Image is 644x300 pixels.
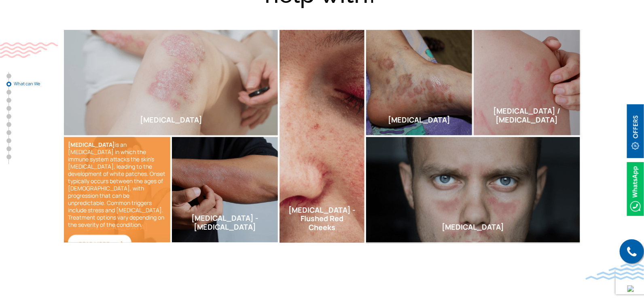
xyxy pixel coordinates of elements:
[280,206,364,232] h2: [MEDICAL_DATA] - Flushed Red Cheeks
[64,116,278,125] h2: [MEDICAL_DATA]
[68,141,166,228] p: is an [MEDICAL_DATA] in which the immune system attacks the skin’s [MEDICAL_DATA], leading to the...
[627,285,634,292] img: up-blue-arrow.svg
[627,184,644,193] a: Whatsappicon
[79,240,121,247] span: Read More
[586,264,644,280] img: bluewave
[6,82,11,87] a: What can We
[366,223,580,232] h2: [MEDICAL_DATA]
[627,104,644,158] img: offerBt
[68,235,131,253] a: Read More
[113,241,125,248] img: orange-arrow.svg
[14,81,54,86] span: What can We
[68,141,115,148] strong: [MEDICAL_DATA]
[366,116,472,125] h2: [MEDICAL_DATA]
[627,162,644,216] img: Whatsappicon
[474,107,580,124] h2: [MEDICAL_DATA] / [MEDICAL_DATA]
[172,214,278,231] h2: [MEDICAL_DATA] - [MEDICAL_DATA]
